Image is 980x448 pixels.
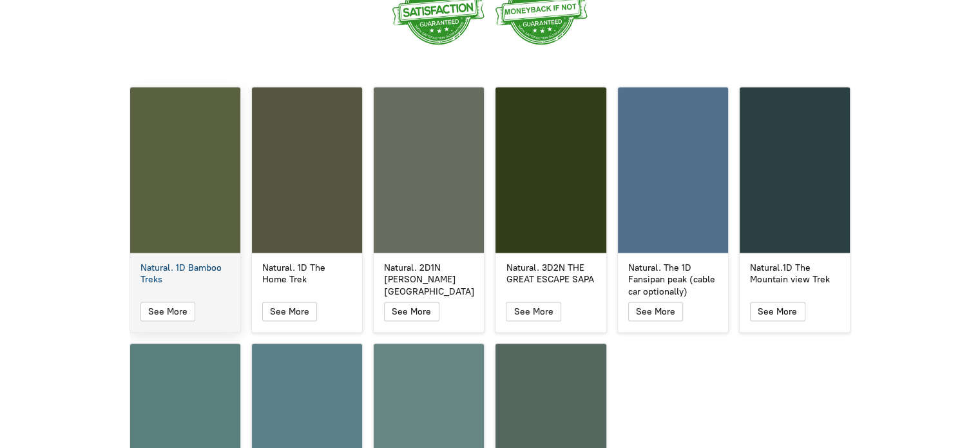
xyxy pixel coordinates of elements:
a: Natural.1D The Mountain view Trek [740,262,850,285]
div: Natural. 3D2N THE GREAT ESCAPE SAPA [506,262,595,285]
span: See More [758,306,797,317]
a: Natural. 3D2N THE GREAT ESCAPE SAPA [495,87,606,253]
a: Natural. 1D Bamboo Treks [130,262,240,285]
div: Natural. 1D The Home Trek [262,262,352,285]
button: See More [262,302,317,321]
a: Natural. 1D The Home Trek [252,87,362,253]
div: Natural. 2D1N [PERSON_NAME][GEOGRAPHIC_DATA] [384,262,474,297]
a: Natural.1D The Mountain view Trek [740,87,850,253]
span: See More [636,306,675,317]
a: Natural. The 1D Fansipan peak (cable car optionally) [618,262,728,297]
span: See More [392,306,431,317]
a: Natural. 1D Bamboo Treks [130,87,240,253]
span: See More [270,306,309,317]
span: See More [514,306,553,317]
button: See More [750,302,805,321]
button: See More [628,302,683,321]
a: Natural. 2D1N [PERSON_NAME][GEOGRAPHIC_DATA] [374,262,484,297]
div: Natural.1D The Mountain view Trek [750,262,840,285]
a: Natural. 3D2N THE GREAT ESCAPE SAPA [495,262,606,285]
a: Natural. 2D1N Muong Hoa Valley [374,87,484,253]
div: Natural. The 1D Fansipan peak (cable car optionally) [628,262,718,297]
button: See More [506,302,561,321]
button: See More [384,302,439,321]
a: Natural. 1D The Home Trek [252,262,362,285]
span: See More [148,306,187,317]
button: See More [140,302,195,321]
a: Natural. The 1D Fansipan peak (cable car optionally) [618,87,728,253]
div: Natural. 1D Bamboo Treks [140,262,230,285]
